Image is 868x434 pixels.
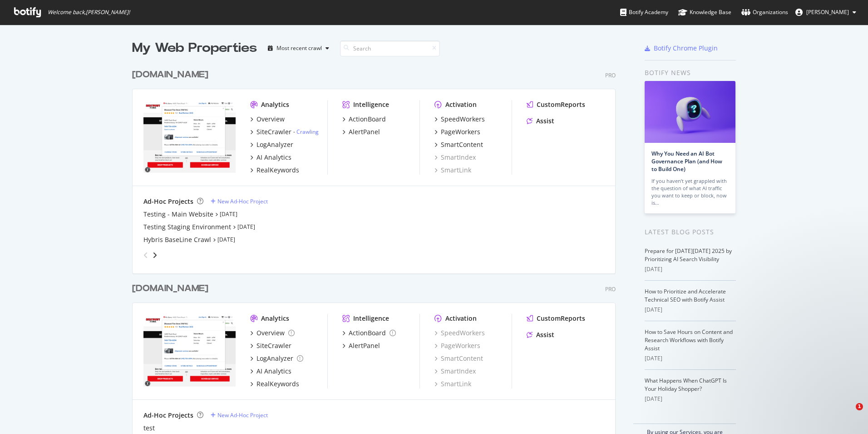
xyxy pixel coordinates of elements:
a: RealKeywords [250,166,299,175]
div: Intelligence [353,100,389,109]
div: Pro [605,71,616,79]
div: Latest Blog Posts [645,227,736,237]
button: Most recent crawl [264,41,333,56]
a: Testing Staging Environment [143,222,231,232]
a: [DOMAIN_NAME] [132,282,212,295]
a: SiteCrawler [250,341,291,350]
div: Assist [536,330,554,339]
div: [DATE] [645,395,736,403]
a: SpeedWorkers [434,328,485,338]
a: Assist [527,330,554,339]
a: Why You Need an AI Bot Governance Plan (and How to Build One) [651,150,722,173]
a: AI Analytics [250,367,291,376]
span: Kyle Webb [806,8,849,16]
div: - [293,128,319,136]
iframe: Intercom live chat [837,403,859,425]
div: Activation [445,314,477,323]
a: [DATE] [217,236,235,243]
a: LogAnalyzer [250,140,293,149]
a: PageWorkers [434,127,480,136]
a: PageWorkers [434,341,480,350]
div: My Web Properties [132,39,257,57]
div: Pro [605,285,616,293]
div: RealKeywords [256,166,299,175]
div: [DATE] [645,354,736,363]
a: SmartLink [434,379,471,389]
div: SmartLink [434,166,471,175]
div: Botify Chrome Plugin [654,44,718,53]
a: AlertPanel [342,127,380,136]
a: Testing - Main Website [143,210,213,219]
a: AlertPanel [342,341,380,350]
img: discounttire.com [143,100,236,174]
div: Botify Academy [620,8,668,17]
a: How to Prioritize and Accelerate Technical SEO with Botify Assist [645,288,726,303]
div: [DOMAIN_NAME] [132,282,208,295]
div: New Ad-Hoc Project [217,411,268,419]
a: Hybris BaseLine Crawl [143,235,211,244]
a: SmartContent [434,140,483,149]
a: What Happens When ChatGPT Is Your Holiday Shopper? [645,377,727,393]
div: Analytics [261,314,289,323]
a: How to Save Hours on Content and Research Workflows with Botify Assist [645,328,733,352]
div: Assist [536,116,554,126]
a: CustomReports [527,314,585,323]
div: Activation [445,100,477,109]
div: AlertPanel [349,127,380,136]
div: PageWorkers [441,127,480,136]
a: [DOMAIN_NAME] [132,68,212,81]
a: AI Analytics [250,153,291,162]
a: Prepare for [DATE][DATE] 2025 by Prioritizing AI Search Visibility [645,247,732,263]
a: Overview [250,328,295,338]
div: New Ad-Hoc Project [217,197,268,205]
div: SiteCrawler [256,127,291,136]
a: test [143,424,155,433]
div: ActionBoard [349,115,386,124]
img: Why You Need an AI Bot Governance Plan (and How to Build One) [645,81,735,143]
a: RealKeywords [250,379,299,389]
a: New Ad-Hoc Project [211,411,268,419]
div: LogAnalyzer [256,140,293,149]
div: Ad-Hoc Projects [143,197,193,206]
div: SiteCrawler [256,341,291,350]
div: SmartContent [441,140,483,149]
div: AI Analytics [256,153,291,162]
a: SmartIndex [434,153,476,162]
div: AI Analytics [256,367,291,376]
div: Botify news [645,68,736,78]
a: SpeedWorkers [434,115,485,124]
a: SiteCrawler- Crawling [250,127,319,136]
a: ActionBoard [342,328,396,338]
div: RealKeywords [256,379,299,389]
div: Overview [256,115,285,124]
div: AlertPanel [349,341,380,350]
a: CustomReports [527,100,585,109]
div: CustomReports [537,100,585,109]
a: [DATE] [237,223,255,231]
a: [DATE] [220,210,237,218]
div: [DOMAIN_NAME] [132,68,208,81]
div: Intelligence [353,314,389,323]
a: Botify Chrome Plugin [645,44,718,53]
div: If you haven’t yet grappled with the question of what AI traffic you want to keep or block, now is… [651,177,729,207]
a: SmartIndex [434,367,476,376]
a: LogAnalyzer [250,354,303,363]
div: Analytics [261,100,289,109]
a: SmartContent [434,354,483,363]
button: [PERSON_NAME] [788,5,863,20]
div: Organizations [741,8,788,17]
a: New Ad-Hoc Project [211,197,268,205]
div: SpeedWorkers [441,115,485,124]
div: ActionBoard [349,328,386,338]
span: 1 [856,403,863,410]
div: LogAnalyzer [256,354,293,363]
div: Knowledge Base [678,8,731,17]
